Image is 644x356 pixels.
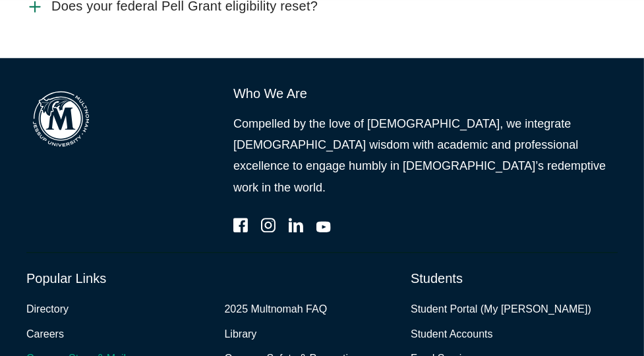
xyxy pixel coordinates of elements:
[233,218,248,232] a: Facebook
[261,218,276,232] a: Instagram
[26,300,69,319] a: Directory
[26,269,411,288] h6: Popular Links
[289,218,303,232] a: LinkedIn
[233,113,618,199] p: Compelled by the love of [DEMOGRAPHIC_DATA], we integrate [DEMOGRAPHIC_DATA] wisdom with academic...
[233,84,618,103] h6: Who We Are
[225,300,328,319] a: 2025 Multnomah FAQ
[411,269,618,288] h6: Students
[411,325,493,344] a: Student Accounts
[411,300,591,319] a: Student Portal (My [PERSON_NAME])
[225,325,257,344] a: Library
[26,325,64,344] a: Careers
[26,84,96,153] img: Multnomah Campus of Jessup University logo
[316,218,331,232] a: YouTube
